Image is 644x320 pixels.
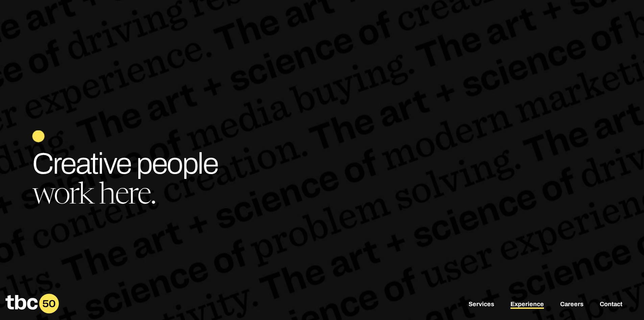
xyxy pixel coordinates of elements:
a: Services [469,301,494,309]
a: Careers [560,301,583,309]
span: Creative people [32,147,218,179]
a: Experience [510,301,544,309]
span: work here. [32,181,156,211]
a: Contact [600,301,622,309]
a: Home [5,309,59,316]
